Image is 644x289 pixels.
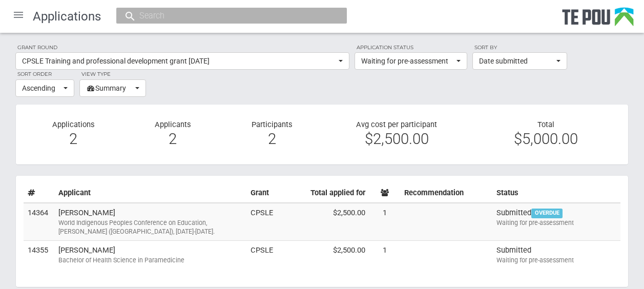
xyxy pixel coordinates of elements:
span: Summary [86,83,133,93]
button: Date submitted [472,52,567,70]
span: Ascending [22,83,61,93]
div: Avg cost per participant [322,120,471,149]
td: 14364 [24,203,54,241]
div: $5,000.00 [479,134,613,143]
div: Applications [24,120,123,149]
td: 14355 [24,241,54,269]
div: 2 [230,134,314,143]
div: Applicants [123,120,222,149]
div: Waiting for pre-assessment [496,256,616,265]
label: Sort by [472,43,567,52]
th: Total applied for [277,183,369,203]
button: Ascending [15,79,74,97]
td: Submitted [492,241,620,269]
label: Application status [355,43,467,52]
div: 2 [131,134,215,143]
td: Submitted [492,203,620,241]
label: Grant round [15,43,349,52]
th: Grant [246,183,277,203]
td: 1 [369,241,400,269]
th: Status [492,183,620,203]
td: $2,500.00 [277,241,369,269]
td: 1 [369,203,400,241]
button: Summary [79,79,146,97]
div: World Indigenous Peoples Conference on Education, [PERSON_NAME] ([GEOGRAPHIC_DATA]), [DATE]-[DATE]. [58,218,242,237]
th: Recommendation [400,183,492,203]
div: Total [471,120,620,144]
label: Sort order [15,70,74,79]
td: [PERSON_NAME] [54,241,246,269]
label: View type [79,70,146,79]
button: CPSLE Training and professional development grant [DATE] [15,52,349,70]
span: CPSLE Training and professional development grant [DATE] [22,56,336,66]
td: CPSLE [246,203,277,241]
div: $2,500.00 [329,134,463,143]
div: Bachelor of Health Science in Paramedicine [58,256,242,265]
span: Date submitted [479,56,554,66]
input: Search [136,10,317,21]
div: Participants [222,120,322,149]
td: CPSLE [246,241,277,269]
span: Waiting for pre-assessment [361,56,454,66]
div: 2 [31,134,115,143]
button: Waiting for pre-assessment [355,52,467,70]
td: [PERSON_NAME] [54,203,246,241]
div: Waiting for pre-assessment [496,218,616,228]
td: $2,500.00 [277,203,369,241]
span: OVERDUE [531,209,563,218]
th: Applicant [54,183,246,203]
